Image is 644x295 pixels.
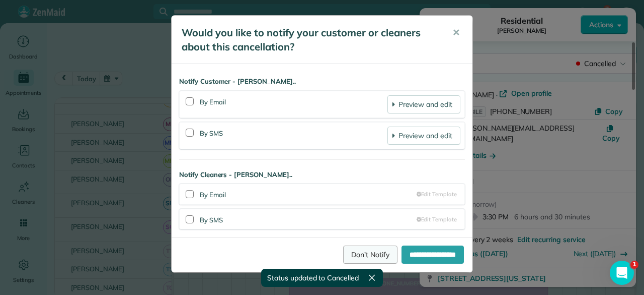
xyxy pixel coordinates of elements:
[630,261,638,269] span: 1
[343,246,397,264] a: Don't Notify
[417,215,457,224] a: Edit Template
[179,77,465,87] strong: Notify Customer - [PERSON_NAME]..
[182,26,438,54] h5: Would you like to notify your customer or cleaners about this cancellation?
[200,188,417,200] div: By Email
[610,261,634,285] iframe: Intercom live chat
[452,27,460,38] span: ✕
[267,273,359,283] span: Status updated to Cancelled
[200,213,417,225] div: By SMS
[179,170,465,180] strong: Notify Cleaners - [PERSON_NAME]..
[387,127,460,145] a: Preview and edit
[200,127,387,145] div: By SMS
[387,95,460,113] a: Preview and edit
[417,190,457,199] a: Edit Template
[200,95,387,113] div: By Email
